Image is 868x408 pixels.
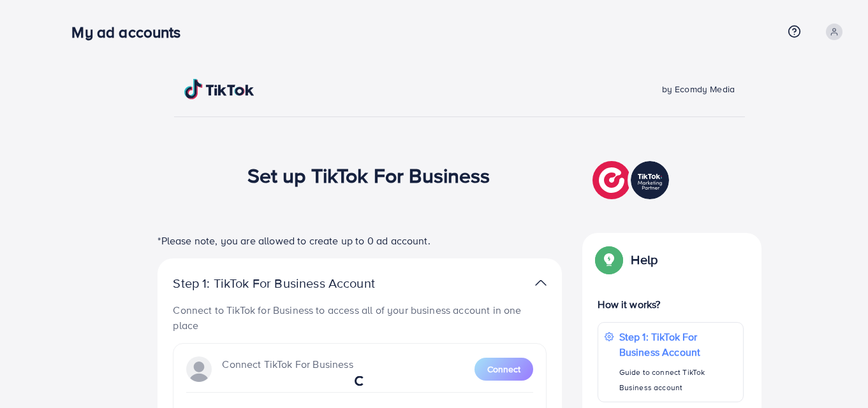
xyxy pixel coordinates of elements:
img: TikTok partner [592,158,672,202]
h3: My ad accounts [71,23,191,41]
h1: Set up TikTok For Business [247,163,490,187]
img: Popup guide [598,248,621,271]
span: by Ecomdy Media [662,83,735,95]
p: Help [631,252,658,267]
img: TikTok partner [535,274,547,292]
p: Guide to connect TikTok Business account [619,365,737,395]
img: TikTok [184,79,254,99]
p: Step 1: TikTok For Business Account [619,329,737,360]
p: Step 1: TikTok For Business Account [173,276,415,291]
p: How it works? [598,297,743,312]
p: *Please note, you are allowed to create up to 0 ad account. [158,233,562,248]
